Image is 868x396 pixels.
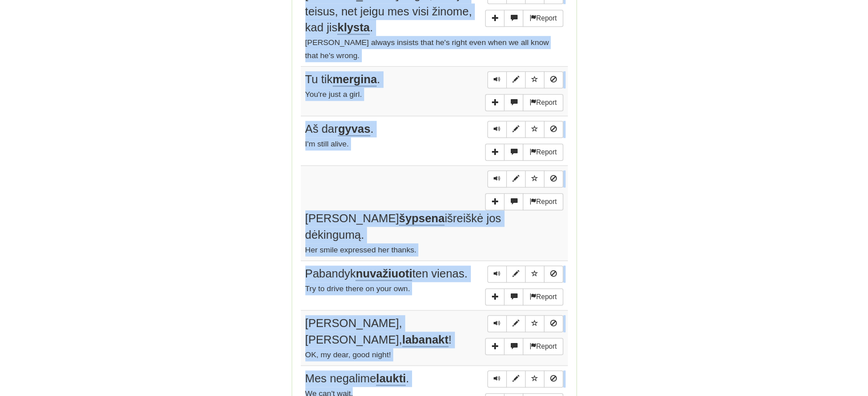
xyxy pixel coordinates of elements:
[305,372,409,386] span: Mes negalime .
[485,144,563,161] div: More sentence controls
[544,315,563,332] button: Toggle ignore
[544,170,563,187] button: Toggle ignore
[402,333,449,347] u: labanakt
[376,372,406,386] u: laukti
[305,140,349,148] small: I'm still alive.
[485,94,504,111] button: Add sentence to collection
[487,121,507,138] button: Play sentence audio
[305,246,417,254] small: Her smile expressed her thanks.
[305,350,391,359] small: OK, my dear, good night!
[485,193,504,210] button: Add sentence to collection
[485,288,563,305] div: More sentence controls
[523,144,563,161] button: Report
[523,10,563,27] button: Report
[487,71,563,88] div: Sentence controls
[485,10,563,27] div: More sentence controls
[525,315,544,332] button: Toggle favorite
[525,370,544,387] button: Toggle favorite
[485,338,563,355] div: More sentence controls
[544,71,563,88] button: Toggle ignore
[523,193,563,210] button: Report
[544,370,563,387] button: Toggle ignore
[506,370,526,387] button: Edit sentence
[485,288,504,305] button: Add sentence to collection
[305,212,501,241] span: [PERSON_NAME] išreiškė jos dėkingumą.
[525,121,544,138] button: Toggle favorite
[485,94,563,111] div: More sentence controls
[305,317,452,347] span: [PERSON_NAME], [PERSON_NAME], !
[305,123,374,136] span: Aš dar .
[523,338,563,355] button: Report
[487,370,507,387] button: Play sentence audio
[544,266,563,283] button: Toggle ignore
[487,266,507,283] button: Play sentence audio
[487,71,507,88] button: Play sentence audio
[305,267,468,281] span: Pabandyk ten vienas.
[305,73,381,87] span: Tu tik .
[525,71,544,88] button: Toggle favorite
[544,121,563,138] button: Toggle ignore
[337,21,370,35] u: klysta
[487,315,507,332] button: Play sentence audio
[525,170,544,187] button: Toggle favorite
[506,71,526,88] button: Edit sentence
[487,170,507,187] button: Play sentence audio
[487,266,563,283] div: Sentence controls
[305,284,410,293] small: Try to drive there on your own.
[523,94,563,111] button: Report
[356,267,412,281] u: nuvažiuoti
[506,121,526,138] button: Edit sentence
[523,288,563,305] button: Report
[305,90,362,99] small: You're just a girl.
[487,170,563,187] div: Sentence controls
[506,170,526,187] button: Edit sentence
[338,123,370,136] u: gyvas
[399,212,445,226] u: šypsena
[487,121,563,138] div: Sentence controls
[506,266,526,283] button: Edit sentence
[485,193,563,210] div: More sentence controls
[485,338,504,355] button: Add sentence to collection
[485,10,504,27] button: Add sentence to collection
[485,144,504,161] button: Add sentence to collection
[487,315,563,332] div: Sentence controls
[305,38,549,60] small: [PERSON_NAME] always insists that he's right even when we all know that he's wrong.
[506,315,526,332] button: Edit sentence
[525,266,544,283] button: Toggle favorite
[333,73,377,87] u: mergina
[487,370,563,387] div: Sentence controls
